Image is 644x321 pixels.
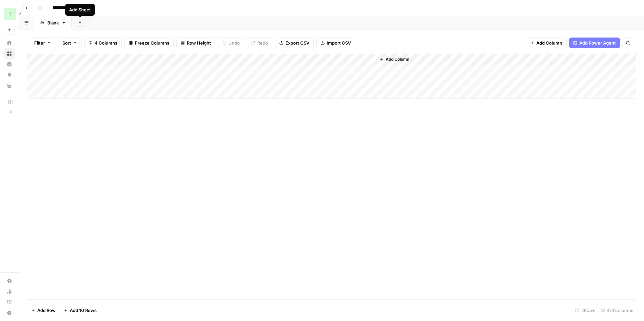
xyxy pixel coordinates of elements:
a: Your Data [4,80,15,91]
a: Browse [4,48,15,59]
a: Home [4,38,15,48]
button: Workspace: Teamed [4,5,15,22]
a: Blank [34,16,72,29]
span: Add 10 Rows [70,307,97,314]
a: Usage [4,286,15,297]
span: Export CSV [285,40,309,46]
span: Add Row [37,307,56,314]
span: Undo [228,40,240,46]
span: Filter [34,40,45,46]
div: 2 Rows [573,305,598,316]
span: Add Column [386,56,409,62]
button: Add Column [377,55,412,64]
a: Opportunities [4,70,15,80]
button: Add Power Agent [569,38,620,48]
a: Learning Hub [4,297,15,308]
div: 4/4 Columns [598,305,636,316]
span: Redo [257,40,268,46]
button: Import CSV [316,38,355,48]
span: Row Height [187,40,211,46]
a: Settings [4,275,15,286]
div: Blank [47,19,59,26]
span: Sort [62,40,71,46]
span: Add Power Agent [579,40,616,46]
a: Insights [4,59,15,70]
button: Filter [30,38,55,48]
span: 4 Columns [95,40,117,46]
span: Add Column [536,40,562,46]
button: Add Column [526,38,567,48]
button: Add Row [27,305,60,316]
button: Help + Support [4,308,15,318]
span: Import CSV [327,40,351,46]
button: Freeze Columns [124,38,174,48]
button: Export CSV [275,38,314,48]
button: Row Height [176,38,215,48]
button: Undo [218,38,244,48]
button: Add 10 Rows [60,305,101,316]
span: T [8,10,12,18]
button: 4 Columns [84,38,122,48]
span: Freeze Columns [135,40,169,46]
button: Sort [58,38,82,48]
button: Redo [247,38,272,48]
